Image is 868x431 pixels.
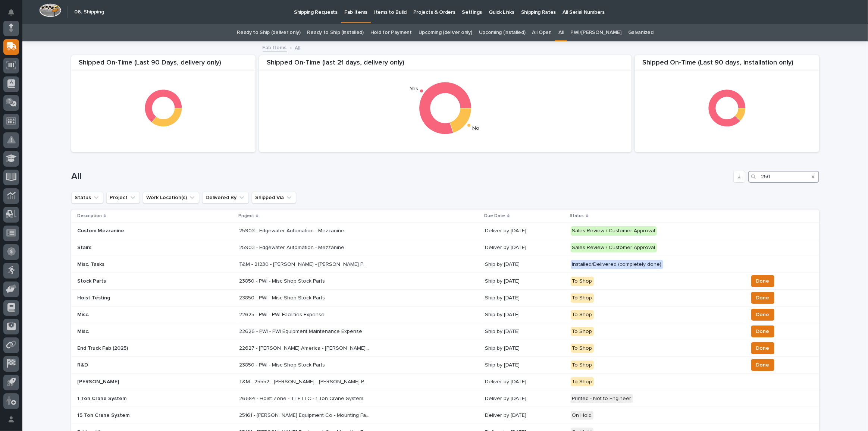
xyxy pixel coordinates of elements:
p: Ship by [DATE] [485,345,565,352]
p: Misc. [77,328,208,335]
span: Done [756,293,770,302]
p: Ship by [DATE] [485,312,565,318]
button: Done [751,292,774,304]
div: Printed - Not to Engineer [571,394,633,403]
span: Done [756,277,770,286]
div: Notifications [9,9,19,21]
p: 22626 - PWI - PWI Equipment Maintenance Expense [239,327,364,335]
tr: Misc. TasksT&M - 21230 - [PERSON_NAME] - [PERSON_NAME] Personal ProjectsT&M - 21230 - [PERSON_NAM... [71,256,819,273]
p: T&M - 25552 - [PERSON_NAME] - [PERSON_NAME] Personal Projects 2025 [239,377,371,385]
div: Sales Review / Customer Approval [571,226,657,236]
tr: R&D23850 - PWI - Misc Shop Stock Parts23850 - PWI - Misc Shop Stock Parts Ship by [DATE]To ShopDone [71,357,819,374]
p: 23850 - PWI - Misc Shop Stock Parts [239,361,326,368]
p: Ship by [DATE] [485,328,565,335]
div: To Shop [571,327,594,336]
p: 1 Ton Crane System [77,396,208,402]
p: [PERSON_NAME] [77,379,208,385]
p: Due Date [485,212,505,220]
span: Done [756,310,770,319]
a: Fab Items [263,43,287,51]
h1: All [71,171,730,182]
tr: Misc.22626 - PWI - PWI Equipment Maintenance Expense22626 - PWI - PWI Equipment Maintenance Expen... [71,323,819,340]
p: 26684 - Hoist Zone - TTE LLC - 1 Ton Crane System [239,394,365,402]
div: To Shop [571,310,594,320]
a: Hold for Payment [370,24,412,41]
tr: Custom Mezzanine25903 - Edgewater Automation - Mezzanine25903 - Edgewater Automation - Mezzanine ... [71,223,819,239]
button: Delivered By [202,192,249,204]
a: Galvanized [628,24,654,41]
h2: 06. Shipping [74,9,104,15]
p: Ship by [DATE] [485,278,565,284]
tr: End Truck Fab (2025)22627 - [PERSON_NAME] America - [PERSON_NAME] Component Fab & Modification226... [71,340,819,357]
button: Status [71,192,103,204]
a: Ready to Ship (deliver only) [237,24,300,41]
p: Misc. [77,312,208,318]
p: Stock Parts [77,278,208,284]
p: 23850 - PWI - Misc Shop Stock Parts [239,293,326,301]
a: Upcoming (installed) [479,24,526,41]
div: On Hold [571,411,593,420]
div: Sales Review / Customer Approval [571,243,657,252]
button: Project [106,192,140,204]
p: Misc. Tasks [77,261,208,268]
button: Done [751,325,774,337]
input: Search [748,171,819,183]
a: Ready to Ship (installed) [307,24,364,41]
tr: 15 Ton Crane System25161 - [PERSON_NAME] Equipment Co - Mounting Facility - 15 Ton Crane25161 - [... [71,407,819,424]
p: 22625 - PWI - PWI Facilities Expense [239,310,326,318]
div: To Shop [571,344,594,353]
button: Work Location(s) [143,192,199,204]
span: Done [756,344,770,353]
p: Deliver by [DATE] [485,379,565,385]
button: Shipped Via [252,192,296,204]
p: Status [570,212,584,220]
p: Hoist Testing [77,295,208,301]
p: 22627 - Starke America - Starke Component Fab & Modification [239,344,371,352]
p: R&D [77,362,208,368]
div: Shipped On-Time (last 21 days, delivery only) [259,59,632,71]
p: Custom Mezzanine [77,228,208,234]
p: All [295,43,301,51]
tr: [PERSON_NAME]T&M - 25552 - [PERSON_NAME] - [PERSON_NAME] Personal Projects 2025T&M - 25552 - [PER... [71,374,819,390]
p: Ship by [DATE] [485,261,565,268]
p: Description [77,212,102,220]
span: Done [756,327,770,336]
a: All [558,24,564,41]
p: T&M - 21230 - [PERSON_NAME] - [PERSON_NAME] Personal Projects [239,260,371,268]
p: 25903 - Edgewater Automation - Mezzanine [239,226,346,234]
p: Deliver by [DATE] [485,412,565,419]
p: 25161 - Elliott Equipment Co - Mounting Facility - 15 Ton Crane [239,411,371,419]
p: End Truck Fab (2025) [77,345,208,352]
p: Stairs [77,245,208,251]
img: Workspace Logo [39,3,61,17]
p: 25903 - Edgewater Automation - Mezzanine [239,243,346,251]
tr: Misc.22625 - PWI - PWI Facilities Expense22625 - PWI - PWI Facilities Expense Ship by [DATE]To Sh... [71,306,819,323]
div: To Shop [571,293,594,303]
p: Deliver by [DATE] [485,228,565,234]
p: Ship by [DATE] [485,362,565,368]
div: Installed/Delivered (completely done) [571,260,663,269]
tr: Stock Parts23850 - PWI - Misc Shop Stock Parts23850 - PWI - Misc Shop Stock Parts Ship by [DATE]T... [71,273,819,290]
text: Yes [410,86,418,91]
p: Deliver by [DATE] [485,245,565,251]
div: Shipped On-Time (Last 90 days, installation only) [635,59,819,71]
tr: Stairs25903 - Edgewater Automation - Mezzanine25903 - Edgewater Automation - Mezzanine Deliver by... [71,239,819,256]
p: Ship by [DATE] [485,295,565,301]
div: To Shop [571,277,594,286]
a: Upcoming (deliver only) [419,24,472,41]
p: 23850 - PWI - Misc Shop Stock Parts [239,277,326,284]
div: To Shop [571,361,594,370]
button: Done [751,359,774,371]
button: Notifications [3,4,19,20]
tr: 1 Ton Crane System26684 - Hoist Zone - TTE LLC - 1 Ton Crane System26684 - Hoist Zone - TTE LLC -... [71,390,819,407]
button: Done [751,309,774,321]
p: Project [238,212,254,220]
tr: Hoist Testing23850 - PWI - Misc Shop Stock Parts23850 - PWI - Misc Shop Stock Parts Ship by [DATE... [71,290,819,306]
text: No [473,126,480,131]
p: Deliver by [DATE] [485,396,565,402]
span: Done [756,361,770,369]
button: Done [751,275,774,287]
a: All Open [532,24,552,41]
p: 15 Ton Crane System [77,412,208,419]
